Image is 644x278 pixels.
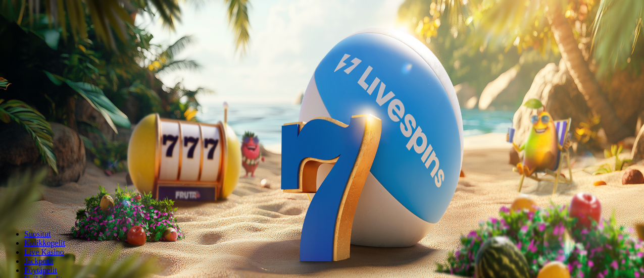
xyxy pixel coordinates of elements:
[24,239,65,247] a: Kolikkopelit
[24,266,57,274] span: Pöytäpelit
[24,230,51,238] a: Suositut
[24,248,64,256] a: Live Kasino
[24,257,54,265] a: Jackpotit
